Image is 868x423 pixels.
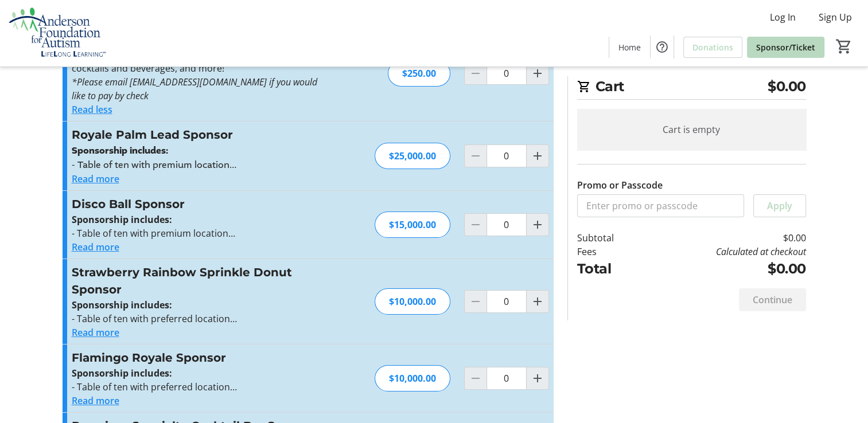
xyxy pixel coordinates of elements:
button: Read more [72,172,119,186]
div: $10,000.00 [375,365,450,391]
span: Home [618,41,641,53]
p: - Table of ten with preferred location [72,380,322,394]
button: Read more [72,326,119,339]
td: Subtotal [577,231,644,245]
button: Read more [72,394,119,408]
button: Help [651,36,674,58]
div: $25,000.00 [375,143,450,169]
button: Read more [72,240,119,254]
button: Increment by one [527,145,548,167]
button: Cart [834,36,854,57]
em: *Please email [EMAIL_ADDRESS][DOMAIN_NAME] if you would like to pay by check [72,76,317,102]
button: Read less [72,103,112,116]
td: Calculated at checkout [643,245,805,258]
span: Apply [767,199,792,213]
td: $0.00 [643,231,805,245]
h3: Disco Ball Sponsor [72,195,322,213]
td: $0.00 [643,258,805,279]
input: Strawberry Rainbow Sprinkle Donut Sponsor Quantity [486,290,527,313]
a: Sponsor/Ticket [747,37,824,58]
input: Individual Ticket Quantity [486,62,527,85]
h3: Flamingo Royale Sponsor [72,349,322,366]
button: Sign Up [809,8,861,26]
button: Increment by one [527,62,548,84]
input: Enter promo or passcode [577,194,744,217]
input: Royale Palm Lead Sponsor Quantity [486,144,527,167]
td: Fees [577,245,644,258]
img: Anderson Foundation for Autism 's Logo [7,5,109,62]
div: $250.00 [388,60,450,87]
td: Total [577,258,644,279]
h3: Royale Palm Lead Sponsor [72,126,322,143]
button: Increment by one [527,291,548,312]
button: Log In [761,8,805,26]
a: Donations [683,37,742,58]
strong: Sponsorship includes: [72,144,168,157]
div: $10,000.00 [375,288,450,315]
a: Home [609,37,650,58]
button: Increment by one [527,214,548,236]
p: - Table of ten with premium location [72,226,322,240]
span: Log In [770,10,796,24]
button: Increment by one [527,367,548,389]
span: Sign Up [819,10,852,24]
span: - Table of ten with premium location [72,158,236,171]
div: Cart is empty [577,109,806,150]
span: $0.00 [768,76,806,97]
strong: Sponsorship includes: [72,367,172,379]
p: - Table of ten with preferred location [72,312,322,326]
label: Promo or Passcode [577,178,663,192]
strong: Sponsorship includes: [72,299,172,311]
span: Donations [692,41,733,53]
div: $15,000.00 [375,211,450,238]
h3: Strawberry Rainbow Sprinkle Donut Sponsor [72,264,322,298]
input: Flamingo Royale Sponsor Quantity [486,367,527,390]
strong: Sponsorship includes: [72,213,172,226]
span: Sponsor/Ticket [756,41,815,53]
h2: Cart [577,76,806,100]
input: Disco Ball Sponsor Quantity [486,213,527,236]
button: Apply [753,194,806,217]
